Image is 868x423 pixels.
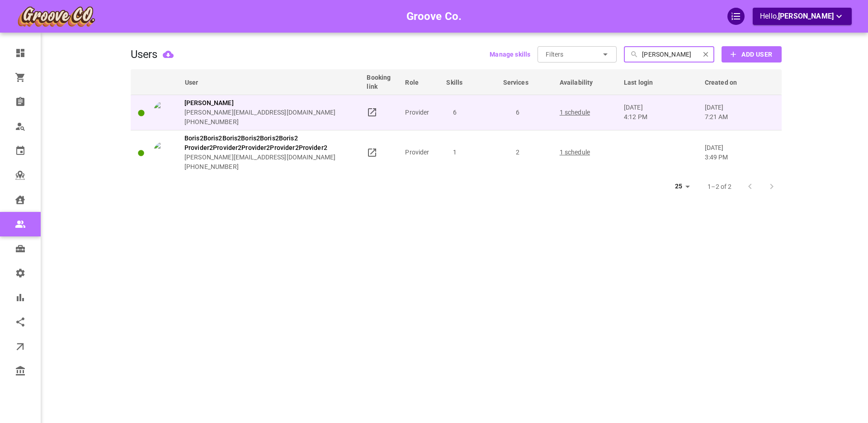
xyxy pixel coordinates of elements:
[184,162,359,172] p: [PHONE_NUMBER]
[16,5,96,28] img: company-logo
[722,46,781,62] button: Add User
[153,78,210,87] span: User
[493,148,542,157] p: 2
[406,8,462,25] h6: Groove Co.
[741,49,772,60] span: Add User
[493,108,542,117] p: 6
[699,48,712,61] button: clear
[405,108,438,117] p: Provider
[727,8,745,25] div: QuickStart Guide
[131,48,157,61] h1: Users
[503,78,540,87] span: Services
[446,78,474,87] span: Skills
[705,153,774,162] p: 3:49 pm
[753,8,852,25] button: Hello,[PERSON_NAME]
[778,12,834,20] span: [PERSON_NAME]
[137,149,145,157] svg: Active
[708,182,731,191] p: 1–2 of 2
[624,112,697,122] p: 4:12 pm
[137,109,145,117] svg: Active
[705,103,774,122] p: [DATE]
[184,117,335,127] p: [PHONE_NUMBER]
[705,143,774,162] p: [DATE]
[184,134,359,153] p: Boris2Boris2Boris2Boris2Boris2Boris2 Provider2Provider2Provider2Provider2Provider2
[642,46,696,62] input: Search
[560,78,605,87] span: Availability
[624,78,665,87] span: Last login
[560,108,616,117] p: 1 schedule
[153,101,176,124] img: User
[405,148,438,157] p: Provider
[430,148,479,157] p: 1
[363,69,401,95] th: Booking link
[184,153,359,162] p: [PERSON_NAME][EMAIL_ADDRESS][DOMAIN_NAME]
[163,49,174,60] svg: Export
[490,51,530,58] b: Manage skills
[705,112,774,122] p: 7:21 am
[760,11,844,22] p: Hello,
[490,50,530,59] a: Manage skills
[705,78,749,87] span: Created on
[624,103,697,122] p: [DATE]
[153,141,176,164] img: User
[184,98,335,108] p: [PERSON_NAME]
[560,148,616,157] p: 1 schedule
[184,108,335,117] p: [PERSON_NAME][EMAIL_ADDRESS][DOMAIN_NAME]
[405,78,430,87] span: Role
[671,180,693,193] div: 25
[430,108,479,117] p: 6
